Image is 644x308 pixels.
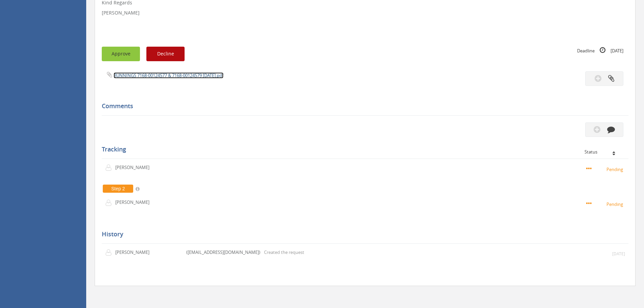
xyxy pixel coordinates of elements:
small: [DATE] [612,251,625,257]
span: Step 2 [103,185,133,193]
p: [PERSON_NAME] [115,249,154,256]
img: user-icon.png [105,199,115,206]
small: Deadline [DATE] [577,47,623,54]
p: Created the request [264,249,304,256]
small: Pending [586,165,625,173]
a: BUNNINGS 7168-00124577 & 7168-00124579 [DATE].pdf [114,72,223,78]
p: [PERSON_NAME] [102,9,628,16]
img: user-icon.png [105,164,115,171]
p: [PERSON_NAME] [115,199,154,206]
small: Pending [586,200,625,208]
button: Decline [146,47,185,61]
p: ([EMAIL_ADDRESS][DOMAIN_NAME]) [186,249,260,256]
p: [PERSON_NAME] [115,164,154,171]
h5: Tracking [102,146,623,153]
img: user-icon.png [105,249,115,256]
button: Approve [102,47,140,61]
div: Status [585,149,623,154]
h5: History [102,231,623,238]
h5: Comments [102,103,623,110]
